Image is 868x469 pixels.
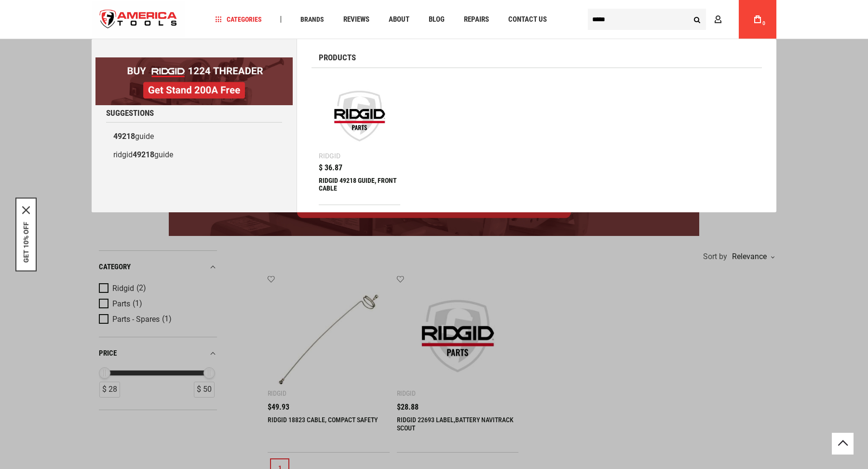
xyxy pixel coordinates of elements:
[319,152,340,159] div: Ridgid
[688,10,706,28] button: Search
[429,16,445,23] span: Blog
[211,13,266,26] a: Categories
[133,150,154,159] b: 49218
[508,16,547,23] span: Contact Us
[22,207,30,214] button: Close
[762,21,765,26] span: 0
[460,13,493,26] a: Repairs
[95,57,293,65] a: BOGO: Buy RIDGID® 1224 Threader, Get Stand 200A Free!
[106,109,154,117] span: Suggestions
[106,146,282,164] a: ridgid49218guide
[424,13,449,26] a: Blog
[92,1,185,38] img: America Tools
[319,75,400,205] a: RIDGID 49218 GUIDE, FRONT CABLE Ridgid $ 36.87 RIDGID 49218 GUIDE, FRONT CABLE
[732,439,868,469] iframe: LiveChat chat widget
[319,177,400,200] div: RIDGID 49218 GUIDE, FRONT CABLE
[324,80,395,152] img: RIDGID 49218 GUIDE, FRONT CABLE
[343,16,369,23] span: Reviews
[95,57,293,105] img: BOGO: Buy RIDGID® 1224 Threader, Get Stand 200A Free!
[106,127,282,146] a: 49218guide
[22,222,30,263] button: GET 10% OFF
[92,1,185,38] a: store logo
[300,16,324,23] span: Brands
[389,16,409,23] span: About
[464,16,489,23] span: Repairs
[216,16,262,23] span: Categories
[319,54,356,62] span: Products
[22,207,30,214] svg: close icon
[384,13,414,26] a: About
[504,13,551,26] a: Contact Us
[113,132,135,141] b: 49218
[319,164,342,172] span: $ 36.87
[339,13,374,26] a: Reviews
[296,13,328,26] a: Brands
